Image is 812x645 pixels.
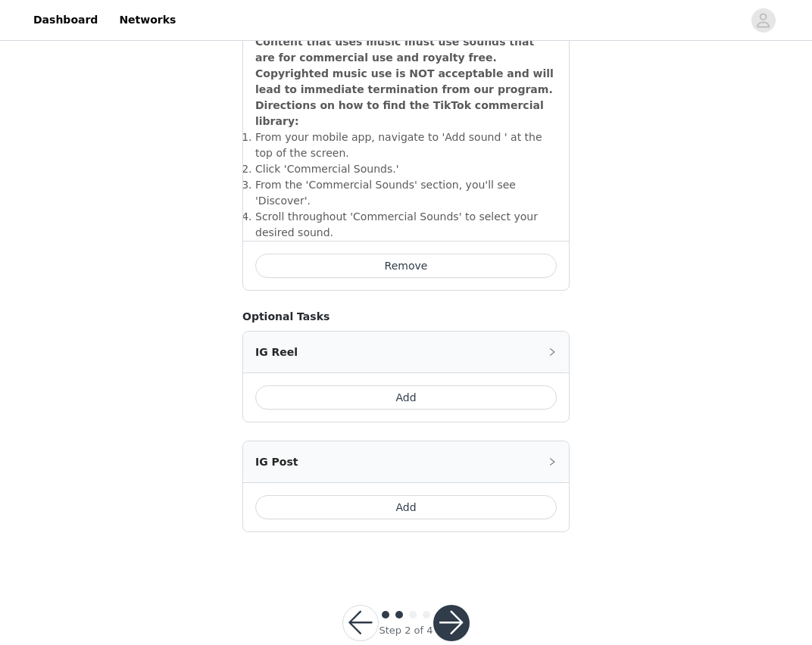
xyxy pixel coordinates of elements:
div: avatar [756,8,770,33]
i: icon: right [548,347,557,357]
button: Add [255,385,557,410]
a: Networks [110,3,185,37]
button: Remove [255,254,557,278]
i: icon: right [548,457,557,466]
li: ​From the 'Commercial Sounds' section, you'll see 'Discover'. [255,177,557,209]
h4: Optional Tasks [242,309,570,325]
strong: Content that uses music must use sounds that are for commercial use and royalty free. Copyrighted... [255,36,554,127]
li: ​Click 'Commercial Sounds.' [255,161,557,177]
button: Add [255,495,557,519]
div: icon: rightIG Reel [243,332,569,372]
li: ​Scroll throughout 'Commercial Sounds' to select your desired sound. [255,209,557,241]
a: Dashboard [24,3,107,37]
div: icon: rightIG Post [243,441,569,482]
li: ​From your mobile app, navigate to 'Add sound ' at the top of the screen. [255,129,557,161]
div: Step 2 of 4 [379,623,433,638]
